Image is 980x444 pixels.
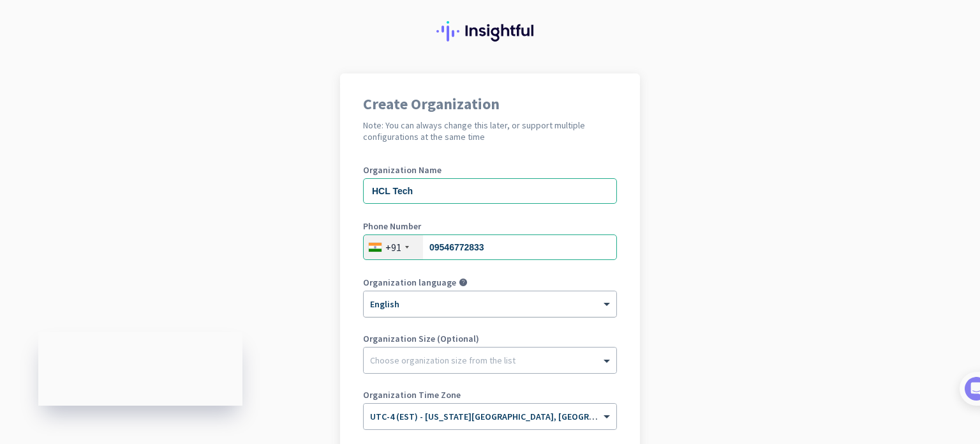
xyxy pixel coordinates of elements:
[363,96,617,112] h1: Create Organization
[38,332,242,406] iframe: Insightful Status
[363,390,617,399] label: Organization Time Zone
[363,178,617,204] input: What is the name of your organization?
[363,119,617,142] h2: Note: You can always change this later, or support multiple configurations at the same time
[363,222,617,231] label: Phone Number
[363,234,617,260] input: 74104 10123
[436,21,544,42] img: Insightful
[363,278,456,287] label: Organization language
[363,334,617,343] label: Organization Size (Optional)
[459,278,468,287] i: help
[385,241,401,254] div: +91
[363,165,617,174] label: Organization Name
